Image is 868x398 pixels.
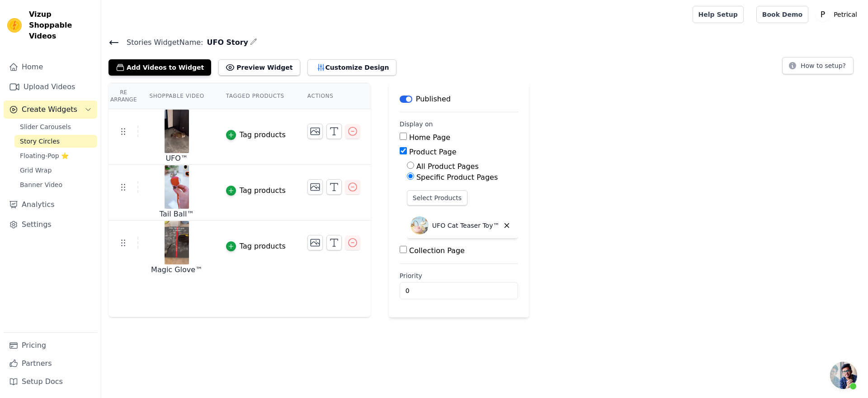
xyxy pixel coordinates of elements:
a: Grid Wrap [14,164,97,177]
span: Story Circles [20,137,60,146]
label: Product Page [409,148,457,156]
span: Create Widgets [22,104,77,115]
label: Priority [400,271,519,280]
div: Magic Glove™ [139,264,214,275]
label: Specific Product Pages [416,173,498,182]
button: Tag products [226,185,286,196]
text: P [821,10,825,19]
button: How to setup? [782,57,854,74]
div: Tag products [240,129,286,140]
label: Home Page [409,133,450,142]
div: Tail Ball™ [139,209,214,220]
img: vizup-images-41a4.png [164,110,189,153]
a: Analytics [4,196,97,214]
a: Banner Video [14,178,97,191]
a: Settings [4,216,97,234]
p: Petrical [830,6,861,23]
label: Collection Page [409,246,465,255]
a: Help Setup [693,6,744,23]
button: Change Thumbnail [307,235,323,250]
th: Re Arrange [108,83,138,109]
a: Slider Carousels [14,120,97,133]
div: Edit Name [250,36,257,48]
p: Published [416,94,451,105]
span: Banner Video [20,180,62,189]
a: Book Demo [756,6,808,23]
div: UFO™ [139,153,214,164]
button: Select Products [407,190,467,206]
a: Story Circles [14,135,97,148]
a: Upload Videos [4,78,97,96]
a: Floating-Pop ⭐ [14,149,97,162]
legend: Display on [400,120,433,129]
button: Preview Widget [218,59,300,76]
a: How to setup? [782,63,854,72]
span: Slider Carousels [20,122,71,131]
th: Shoppable Video [138,83,215,109]
button: Change Thumbnail [307,179,323,195]
button: Customize Design [307,59,396,76]
button: Add Videos to Widget [108,59,211,76]
img: UFO Cat Teaser Toy™ [410,216,429,235]
span: UFO Story [203,37,248,48]
div: Tag products [240,185,286,196]
div: Tag products [240,241,286,252]
button: Create Widgets [4,101,97,119]
p: UFO Cat Teaser Toy™ [432,221,500,230]
span: Stories Widget Name: [119,37,203,48]
button: Tag products [226,241,286,252]
button: Change Thumbnail [307,124,323,139]
img: vizup-images-3c4b.png [164,165,189,209]
a: Home [4,58,97,76]
a: Open chat [830,362,857,389]
a: Partners [4,355,97,373]
button: P Petrical [816,6,861,23]
button: Delete widget [499,218,514,233]
button: Tag products [226,129,286,140]
img: vizup-images-dd75.png [164,221,189,264]
img: Vizup [7,18,22,33]
label: All Product Pages [416,162,479,171]
a: Setup Docs [4,373,97,391]
th: Actions [297,83,371,109]
a: Pricing [4,336,97,355]
span: Floating-Pop ⭐ [20,151,69,160]
span: Grid Wrap [20,166,52,175]
span: Vizup Shoppable Videos [29,9,94,42]
th: Tagged Products [215,83,297,109]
